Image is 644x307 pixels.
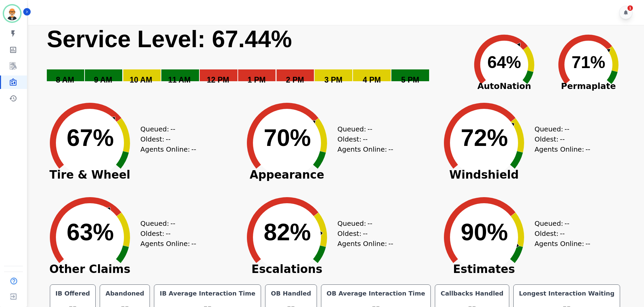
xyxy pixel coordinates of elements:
[191,144,196,154] span: --
[363,134,367,144] span: --
[264,125,311,151] text: 70%
[546,80,631,93] span: Permaplate
[140,239,198,249] div: Agents Online:
[363,75,381,84] text: 4 PM
[363,228,367,239] span: --
[56,75,74,84] text: 8 AM
[585,239,590,249] span: --
[535,239,592,249] div: Agents Online:
[560,134,565,144] span: --
[462,80,546,93] span: AutoNation
[47,26,292,52] text: Service Level: 67.44%
[39,266,140,273] span: Other Claims
[248,75,266,84] text: 1 PM
[140,144,198,154] div: Agents Online:
[67,219,114,245] text: 63%
[535,124,585,134] div: Queued:
[286,75,304,84] text: 2 PM
[207,75,229,84] text: 12 PM
[140,124,191,134] div: Queued:
[461,219,508,245] text: 90%
[433,266,535,273] span: Estimates
[535,144,592,154] div: Agents Online:
[565,218,569,228] span: --
[170,124,175,134] span: --
[191,239,196,249] span: --
[325,289,427,298] div: OB Average Interaction Time
[337,228,388,239] div: Oldest:
[158,289,257,298] div: IB Average Interaction Time
[166,228,170,239] span: --
[324,75,343,84] text: 3 PM
[264,219,311,245] text: 82%
[337,144,395,154] div: Agents Online:
[439,289,505,298] div: Callbacks Handled
[67,125,114,151] text: 67%
[535,134,585,144] div: Oldest:
[585,144,590,154] span: --
[535,228,585,239] div: Oldest:
[388,144,393,154] span: --
[130,75,152,84] text: 10 AM
[140,218,191,228] div: Queued:
[388,239,393,249] span: --
[269,289,312,298] div: OB Handled
[46,25,461,94] svg: Service Level: 0%
[337,124,388,134] div: Queued:
[518,289,616,298] div: Longest Interaction Waiting
[104,289,146,298] div: Abandoned
[461,125,508,151] text: 72%
[236,172,337,178] span: Appearance
[337,239,395,249] div: Agents Online:
[627,5,633,11] div: 1
[39,172,140,178] span: Tire & Wheel
[433,172,535,178] span: Windshield
[168,75,191,84] text: 11 AM
[565,124,569,134] span: --
[487,53,521,72] text: 64%
[94,75,112,84] text: 9 AM
[572,53,605,72] text: 71%
[170,218,175,228] span: --
[236,266,337,273] span: Escalations
[337,134,388,144] div: Oldest:
[54,289,92,298] div: IB Offered
[367,218,372,228] span: --
[140,228,191,239] div: Oldest:
[367,124,372,134] span: --
[535,218,585,228] div: Queued:
[166,134,170,144] span: --
[401,75,419,84] text: 5 PM
[337,218,388,228] div: Queued:
[4,5,20,22] img: Bordered avatar
[560,228,565,239] span: --
[140,134,191,144] div: Oldest:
